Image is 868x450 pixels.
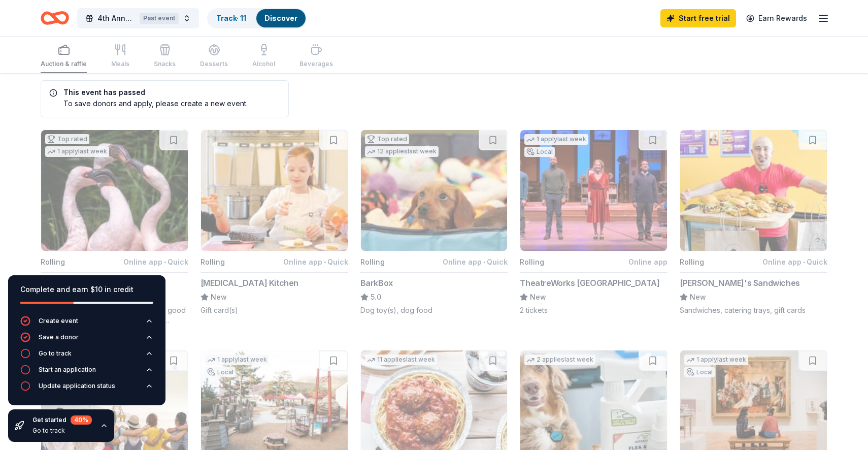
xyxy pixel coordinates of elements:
[49,98,248,109] div: To save donors and apply, please create a new event.
[32,415,92,425] div: Get started
[39,349,72,358] div: Go to track
[660,9,736,27] a: Start free trial
[77,8,199,28] button: 4th Annual Online AuctionPast event
[20,316,153,332] button: Create event
[140,13,179,24] div: Past event
[680,130,827,315] button: Image for Ike's SandwichesRollingOnline app•Quick[PERSON_NAME]'s SandwichesNewSandwiches, caterin...
[520,130,667,315] button: Image for TheatreWorks Silicon Valley1 applylast weekLocalRollingOnline appTheatreWorks [GEOGRAPH...
[216,14,246,22] a: Track· 11
[97,12,136,24] span: 4th Annual Online Auction
[41,130,188,326] button: Image for Oakland ZooTop rated1 applylast weekRollingOnline app•QuickOakland Zoo5.01 one-day Fami...
[39,366,96,374] div: Start an application
[264,14,297,22] a: Discover
[20,381,153,397] button: Update application status
[49,89,248,96] h5: This event has passed
[39,333,79,341] div: Save a donor
[20,283,153,296] div: Complete and earn $10 in credit
[41,6,69,30] a: Home
[32,427,92,435] div: Go to track
[20,348,153,365] button: Go to track
[360,130,508,315] button: Image for BarkBoxTop rated12 applieslast weekRollingOnline app•QuickBarkBox5.0Dog toy(s), dog food
[71,415,92,425] div: 40 %
[207,8,307,28] button: Track· 11Discover
[20,365,153,381] button: Start an application
[39,382,115,390] div: Update application status
[20,332,153,348] button: Save a donor
[740,9,813,27] a: Earn Rewards
[201,130,348,315] button: Image for Taste Buds KitchenRollingOnline app•Quick[MEDICAL_DATA] KitchenNewGift card(s)
[39,317,78,325] div: Create event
